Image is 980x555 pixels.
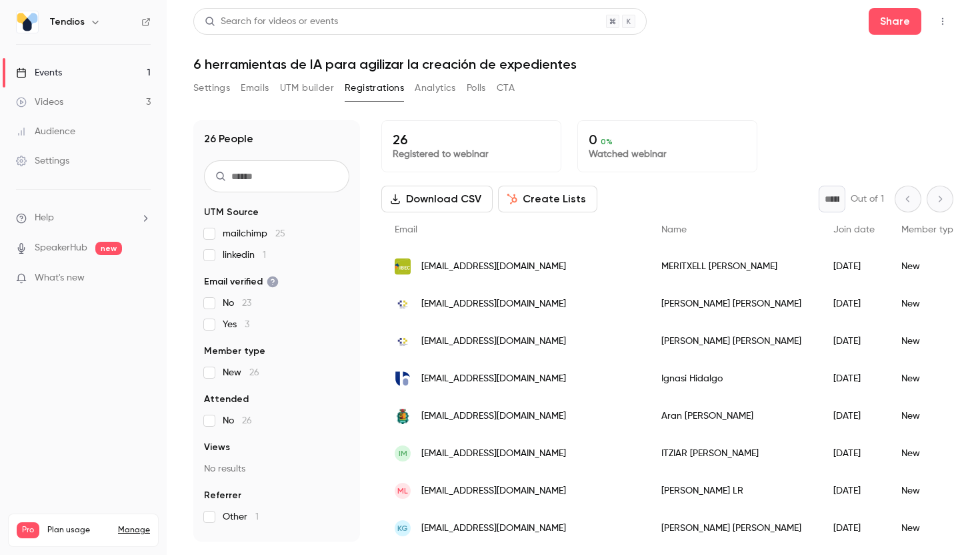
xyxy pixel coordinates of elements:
[395,258,411,274] img: ibecbarcelona.eu
[223,366,259,379] span: New
[901,225,959,234] span: Member type
[648,285,820,323] div: [PERSON_NAME] [PERSON_NAME]
[395,296,411,312] img: gobiernodecanarias.org
[16,154,69,168] div: Settings
[648,248,820,285] div: MERITXELL [PERSON_NAME]
[648,510,820,547] div: [PERSON_NAME] [PERSON_NAME]
[35,271,85,285] span: What's new
[17,11,38,33] img: Tendios
[204,206,349,524] section: facet-groups
[820,472,888,510] div: [DATE]
[648,397,820,435] div: Aran [PERSON_NAME]
[399,447,407,459] span: IM
[421,484,566,498] span: [EMAIL_ADDRESS][DOMAIN_NAME]
[35,241,87,255] a: SpeakerHub
[223,227,285,240] span: mailchimp
[421,409,566,423] span: [EMAIL_ADDRESS][DOMAIN_NAME]
[135,272,151,285] iframe: Noticeable Trigger
[397,522,408,534] span: KG
[395,225,417,234] span: Email
[223,318,249,331] span: Yes
[415,77,456,99] button: Analytics
[393,132,550,148] p: 26
[118,525,150,536] a: Manage
[241,77,269,99] button: Emails
[204,131,253,147] h1: 26 People
[497,77,515,99] button: CTA
[381,186,493,212] button: Download CSV
[820,397,888,435] div: [DATE]
[648,360,820,397] div: Ignasi Hidalgo
[16,211,151,225] li: help-dropdown-opener
[16,66,62,79] div: Events
[589,132,746,148] p: 0
[242,299,251,308] span: 23
[49,15,85,29] h6: Tendios
[223,248,266,262] span: linkedin
[888,323,972,360] div: New
[280,77,334,99] button: UTM builder
[255,512,259,522] span: 1
[888,248,972,285] div: New
[47,525,110,536] span: Plan usage
[16,125,75,138] div: Audience
[395,333,411,349] img: gobiernodecanarias.org
[204,462,349,476] p: No results
[421,522,566,536] span: [EMAIL_ADDRESS][DOMAIN_NAME]
[35,211,54,225] span: Help
[820,248,888,285] div: [DATE]
[249,368,259,377] span: 26
[204,345,265,358] span: Member type
[661,225,687,234] span: Name
[223,297,251,310] span: No
[17,522,39,538] span: Pro
[869,8,921,35] button: Share
[648,323,820,360] div: [PERSON_NAME] [PERSON_NAME]
[820,510,888,547] div: [DATE]
[245,320,249,329] span: 3
[204,275,279,289] span: Email verified
[242,416,252,425] span: 26
[888,510,972,547] div: New
[820,285,888,323] div: [DATE]
[648,435,820,472] div: ITZIAR [PERSON_NAME]
[820,323,888,360] div: [DATE]
[263,250,266,260] span: 1
[204,441,230,454] span: Views
[888,472,972,510] div: New
[421,447,566,461] span: [EMAIL_ADDRESS][DOMAIN_NAME]
[204,393,249,406] span: Attended
[395,371,411,387] img: sabemsa.cat
[393,148,550,161] p: Registered to webinar
[204,206,259,219] span: UTM Source
[223,414,252,427] span: No
[888,360,972,397] div: New
[345,77,404,99] button: Registrations
[888,285,972,323] div: New
[193,56,953,72] h1: 6 herramientas de IA para agilizar la creación de expedientes
[421,260,566,274] span: [EMAIL_ADDRESS][DOMAIN_NAME]
[498,186,597,212] button: Create Lists
[204,489,241,502] span: Referrer
[223,510,259,524] span: Other
[820,360,888,397] div: [DATE]
[589,148,746,161] p: Watched webinar
[421,335,566,349] span: [EMAIL_ADDRESS][DOMAIN_NAME]
[16,96,63,109] div: Videos
[467,77,486,99] button: Polls
[888,397,972,435] div: New
[275,229,285,238] span: 25
[888,435,972,472] div: New
[205,15,338,29] div: Search for videos or events
[421,297,566,311] span: [EMAIL_ADDRESS][DOMAIN_NAME]
[833,225,875,234] span: Join date
[648,472,820,510] div: [PERSON_NAME] LR
[395,408,411,424] img: vielha-mijaran.org
[601,137,613,146] span: 0 %
[851,192,884,206] p: Out of 1
[193,77,230,99] button: Settings
[397,485,408,497] span: ML
[820,435,888,472] div: [DATE]
[421,372,566,386] span: [EMAIL_ADDRESS][DOMAIN_NAME]
[95,242,122,255] span: new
